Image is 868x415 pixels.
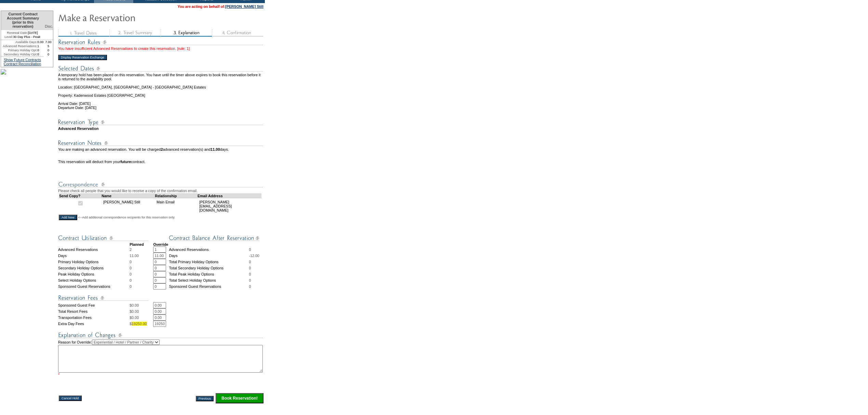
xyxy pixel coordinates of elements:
a: [PERSON_NAME] Still [225,4,263,9]
span: 11.00 [130,254,139,258]
td: 30 Day Plus - Peak [1,35,44,40]
img: Contract Utilization [58,234,149,242]
img: Contract Balance After Reservation [169,234,259,242]
td: Current Contract Account Summary (prior to this reservation) [1,11,44,30]
span: 2 [130,247,132,252]
input: Click this button to finalize your reservation. [216,393,263,403]
img: step3_state2.gif [161,29,212,37]
span: 0.00 [132,303,139,307]
input: Cancel Hold [59,396,82,401]
strong: Override [153,242,168,246]
td: Sponsored Guest Reservations [169,283,249,290]
td: 0 [37,52,44,56]
td: Select Holiday Options [58,277,130,283]
span: 19250.00 [132,322,147,326]
span: 0.00 [132,316,139,320]
td: [PERSON_NAME] Still [101,198,155,214]
td: $ [130,314,153,321]
span: Please check all people that you would like to receive a copy of the confirmation email. [58,189,198,193]
td: Primary Holiday Opt: [1,48,37,52]
td: 0.00 [37,40,44,44]
td: Departure Date: [DATE] [58,106,264,110]
td: Email Address [198,193,261,198]
td: 0 [44,48,53,52]
span: You are acting on behalf of: [178,4,263,9]
td: 1 [37,44,44,48]
td: Days [169,253,249,259]
span: 0 [249,260,251,264]
td: 0 [44,52,53,56]
span: 0 [249,266,251,270]
img: step2_state3.gif [109,29,161,37]
td: Send Copy? [59,193,102,198]
div: You have insufficient Advanced Reservations to create this reservation. [rule: 1] [58,46,264,51]
td: Secondary Holiday Options [58,265,130,271]
td: Extra Day Fees [58,321,130,327]
a: Show Future Contracts [4,58,41,62]
td: You are making an advanced reservation. You will be charged advanced reservation(s) and days. [58,147,264,156]
span: Renewal Date: [7,31,28,35]
span: 0.00 [132,309,139,313]
td: $ [130,321,153,327]
span: 0 [130,278,132,282]
td: Advanced Reservations [58,246,130,253]
td: Main Email [155,198,198,214]
b: 11.00 [211,147,220,151]
td: Total Primary Holiday Options [169,259,249,265]
td: Arrival Date: [DATE] [58,97,264,106]
td: Sponsored Guest Reservations [58,283,130,290]
img: Shot-25-092.jpg [1,69,6,75]
img: Make Reservation [58,11,195,24]
td: Relationship [155,193,198,198]
td: Total Resort Fees [58,308,130,314]
span: Level: [4,35,13,39]
img: Explanation of Changes [58,331,263,339]
td: Location: [GEOGRAPHIC_DATA], [GEOGRAPHIC_DATA] - [GEOGRAPHIC_DATA] Estates [58,81,264,89]
td: $ [130,302,153,308]
span: 0 [249,272,251,276]
strong: Planned [130,242,144,246]
td: [DATE] [1,30,44,35]
td: 7.00 [44,40,53,44]
img: step1_state3.gif [58,29,109,37]
td: A temporary hold has been placed on this reservation. You have until the timer above expires to b... [58,73,264,81]
span: 0 [130,284,132,289]
td: Secondary Holiday Opt: [1,52,37,56]
img: Reservation Type [58,118,263,126]
span: <--Add additional correspondence recipients for this reservation only. [78,215,175,219]
span: 0 [249,278,251,282]
span: 0 [249,247,251,252]
span: 0 [249,284,251,289]
img: step4_state1.gif [212,29,263,37]
b: future [120,160,131,164]
td: 0 [37,48,44,52]
img: Reservation Dates [58,64,263,73]
td: Total Select Holiday Options [169,277,249,283]
img: Reservation Notes [58,139,263,147]
td: Advanced Reservation [58,126,264,131]
span: 0 [130,260,132,264]
td: $ [130,308,153,314]
input: Display Reservation Exchange [58,55,107,60]
input: Previous [196,396,214,401]
img: subTtlResRules.gif [58,38,263,46]
td: Days [58,253,130,259]
td: Property: Kadenwood Estates [GEOGRAPHIC_DATA] [58,89,264,97]
b: 2 [161,147,163,151]
td: Transportation Fees [58,314,130,321]
span: 0 [130,266,132,270]
td: Sponsored Guest Fee [58,302,130,308]
td: This reservation will deduct from your contract. [58,160,264,164]
td: Total Peak Holiday Options [169,271,249,277]
a: Contract Reconciliation [4,62,41,66]
td: Advanced Reservations [169,246,249,253]
span: -12.00 [249,254,259,258]
td: [PERSON_NAME][EMAIL_ADDRESS][DOMAIN_NAME] [198,198,261,214]
td: Reason for Override: [58,339,264,377]
span: 0 [130,272,132,276]
td: Peak Holiday Options [58,271,130,277]
td: Primary Holiday Options [58,259,130,265]
td: Advanced Reservations: [1,44,37,48]
td: 5 [44,44,53,48]
span: Disc. [45,24,53,28]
